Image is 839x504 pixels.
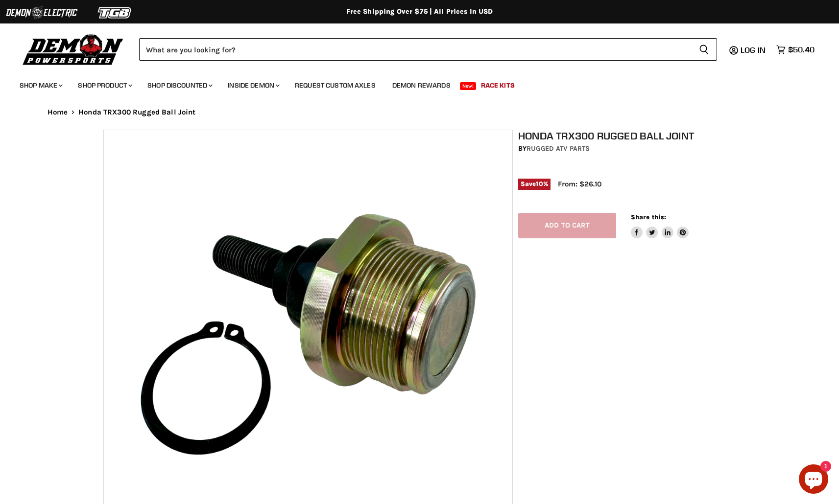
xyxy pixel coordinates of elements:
span: Share this: [631,213,666,221]
div: Free Shipping Over $75 | All Prices In USD [28,7,812,16]
button: Search [691,38,717,61]
a: Shop Make [12,75,69,95]
a: Race Kits [474,75,522,95]
a: Shop Discounted [140,75,218,95]
a: Rugged ATV Parts [527,144,590,153]
form: Product [139,38,717,61]
span: Honda TRX300 Rugged Ball Joint [78,108,196,116]
nav: Breadcrumbs [28,108,812,116]
aside: Share this: [631,213,689,239]
span: New! [460,82,477,90]
a: $50.40 [771,43,819,57]
a: Log in [736,46,771,54]
div: by [518,143,742,154]
a: Inside Demon [220,75,286,95]
h1: Honda TRX300 Rugged Ball Joint [518,130,742,142]
span: 10 [536,180,543,187]
img: Demon Powersports [20,32,127,67]
a: Demon Rewards [385,75,458,95]
span: Log in [741,45,766,55]
input: Search [139,38,691,61]
inbox-online-store-chat: Shopify online store chat [796,464,831,496]
a: Request Custom Axles [288,75,383,95]
span: From: $26.10 [558,180,601,188]
a: Shop Product [71,75,138,95]
a: Home [48,108,68,116]
ul: Main menu [12,71,812,95]
span: $50.40 [788,45,815,54]
img: TGB Logo 2 [78,3,152,22]
img: Demon Electric Logo 2 [5,3,78,22]
span: Save % [518,179,551,189]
